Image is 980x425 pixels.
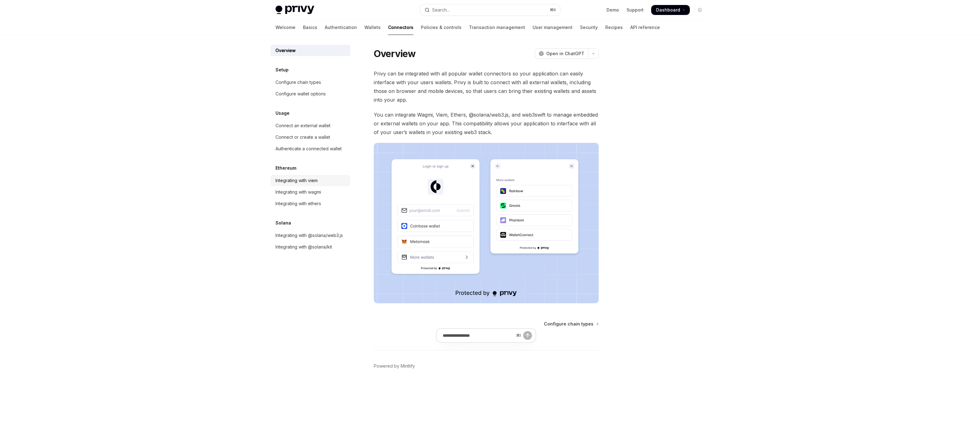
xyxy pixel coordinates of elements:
[388,20,413,35] a: Connectors
[546,51,584,57] span: Open in ChatGPT
[275,47,295,54] div: Overview
[275,219,291,227] h5: Solana
[533,20,573,35] a: User management
[275,164,296,172] h5: Ethereum
[523,331,532,340] button: Send message
[275,177,318,184] div: Integrating with viem
[550,7,556,12] span: ⌘ K
[271,241,350,253] a: Integrating with @solana/kit
[275,133,330,141] div: Connect or create a wallet
[374,69,599,104] span: Privy can be integrated with all popular wallet connectors so your application can easily interfa...
[580,20,598,35] a: Security
[303,20,317,35] a: Basics
[271,120,350,131] a: Connect an external wallet
[656,7,680,13] span: Dashboard
[695,5,705,15] button: Toggle dark mode
[605,20,623,35] a: Recipes
[374,110,599,137] span: You can integrate Wagmi, Viem, Ethers, @solana/web3.js, and web3swift to manage embedded or exter...
[271,175,350,186] a: Integrating with viem
[275,109,290,117] h5: Usage
[275,145,342,152] div: Authenticate a connected wallet
[271,230,350,241] a: Integrating with @solana/web3.js
[469,20,525,35] a: Transaction management
[275,66,289,74] h5: Setup
[271,77,350,88] a: Configure chain types
[275,90,326,98] div: Configure wallet options
[271,132,350,143] a: Connect or create a wallet
[271,186,350,198] a: Integrating with wagmi
[275,20,295,35] a: Welcome
[275,200,321,207] div: Integrating with ethers
[275,79,321,86] div: Configure chain types
[374,48,416,59] h1: Overview
[275,6,314,14] img: light logo
[420,4,560,16] button: Open search
[535,48,588,59] button: Open in ChatGPT
[275,243,332,251] div: Integrating with @solana/kit
[651,5,690,15] a: Dashboard
[627,7,644,13] a: Support
[271,143,350,154] a: Authenticate a connected wallet
[607,7,619,13] a: Demo
[325,20,357,35] a: Authentication
[544,321,593,327] span: Configure chain types
[275,188,321,196] div: Integrating with wagmi
[271,88,350,99] a: Configure wallet options
[432,6,450,14] div: Search...
[275,122,330,129] div: Connect an external wallet
[630,20,660,35] a: API reference
[275,232,343,239] div: Integrating with @solana/web3.js
[544,321,598,327] a: Configure chain types
[374,143,599,303] img: Connectors3
[364,20,381,35] a: Wallets
[443,329,514,342] input: Ask a question...
[374,363,415,369] a: Powered by Mintlify
[271,45,350,56] a: Overview
[271,198,350,209] a: Integrating with ethers
[421,20,461,35] a: Policies & controls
